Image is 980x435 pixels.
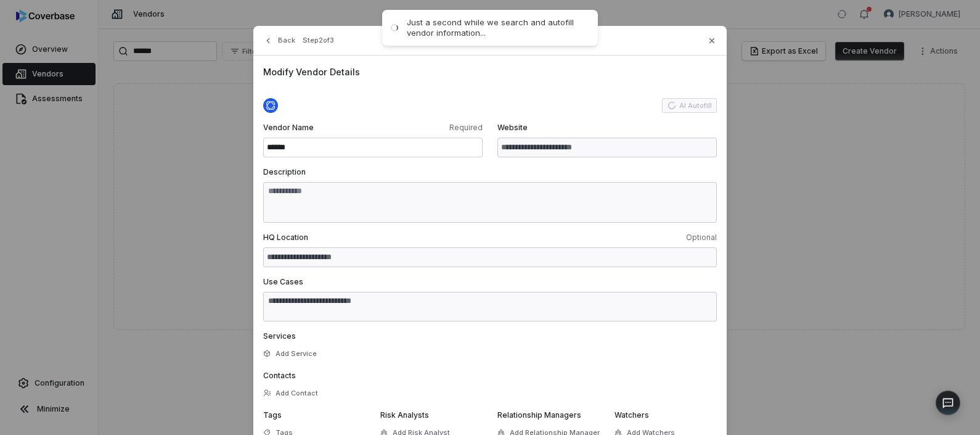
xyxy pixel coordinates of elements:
span: Risk Analysts [380,410,429,420]
span: Watchers [615,410,649,420]
div: Just a second while we search and autofill vendor information... [407,17,586,38]
button: Add Contact [259,382,322,404]
span: Required [375,123,483,133]
span: Relationship Managers [497,410,581,420]
span: Optional [492,233,717,242]
span: Use Cases [263,277,303,286]
button: Add Service [259,342,321,365]
span: Description [263,167,306,176]
span: Services [263,331,296,341]
span: Contacts [263,371,296,380]
span: Modify Vendor Details [263,65,717,78]
span: Website [497,123,717,133]
span: Step 2 of 3 [303,36,334,45]
span: HQ Location [263,233,488,242]
span: Vendor Name [263,123,370,133]
button: Back [259,30,299,52]
span: Tags [263,410,282,420]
